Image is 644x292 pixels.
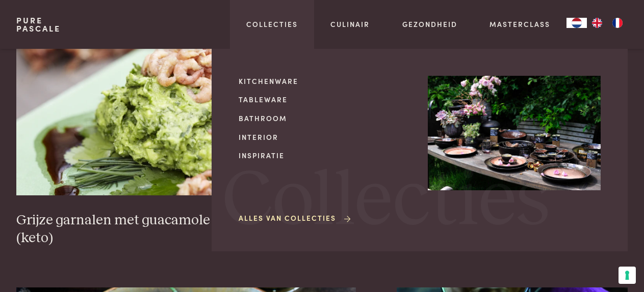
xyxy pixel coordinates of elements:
[239,132,411,142] a: Interior
[246,19,298,30] a: Collecties
[587,18,628,28] ul: Language list
[239,94,411,105] a: Tableware
[607,18,628,28] a: FR
[222,162,550,240] span: Collecties
[330,19,370,30] a: Culinair
[428,76,601,191] img: Collecties
[619,267,636,284] button: Uw voorkeuren voor toestemming voor trackingtechnologieën
[587,18,607,28] a: EN
[239,213,352,223] a: Alles van Collecties
[16,16,61,33] a: PurePascale
[239,150,411,161] a: Inspiratie
[566,18,587,28] a: NL
[239,113,411,124] a: Bathroom
[566,18,587,28] div: Language
[566,18,628,28] aside: Language selected: Nederlands
[239,76,411,86] a: Kitchenware
[16,212,247,247] h3: Grijze garnalen met guacamole (keto)
[402,19,457,30] a: Gezondheid
[490,19,550,30] a: Masterclass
